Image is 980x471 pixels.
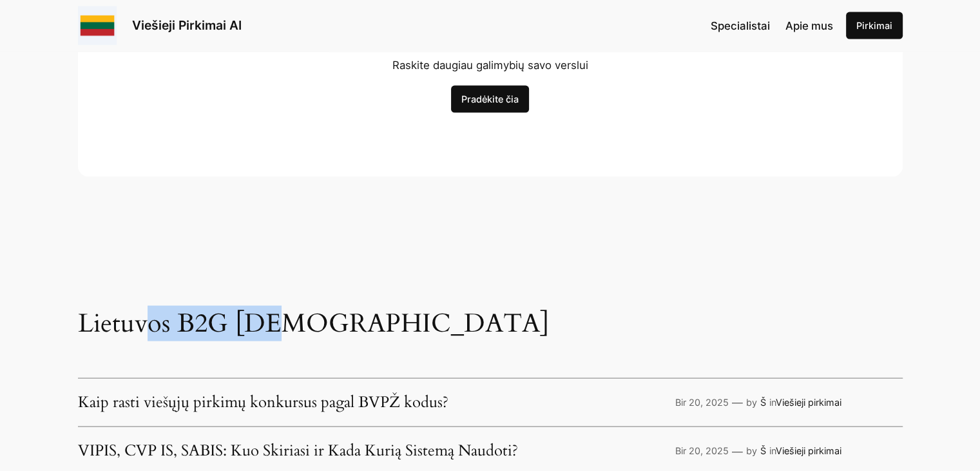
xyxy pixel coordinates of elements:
p: — [732,443,743,460]
a: Apie mus [785,17,833,34]
a: VIPIS, CVP IS, SABIS: Kuo Skiriasi ir Kada Kurią Sistemą Naudoti? [78,443,518,459]
p: by [746,444,757,458]
img: Viešieji pirkimai logo [78,6,117,45]
p: by [746,396,757,410]
span: in [769,445,776,456]
a: Bir 20, 2025 [675,445,728,456]
a: Š [760,397,766,408]
a: Viešieji pirkimai [776,445,841,456]
span: in [769,397,776,408]
a: Bir 20, 2025 [675,397,728,408]
span: Specialistai [711,19,770,32]
p: — [732,394,743,411]
h2: Lietuvos B2G [DEMOGRAPHIC_DATA] [78,311,903,337]
a: Specialistai [711,17,770,34]
a: Š [760,445,766,456]
a: Pradėkite čia [451,86,529,113]
a: Viešieji pirkimai [776,397,841,408]
a: Viešieji Pirkimai AI [132,17,242,33]
span: Apie mus [785,19,833,32]
p: Raskite daugiau galimybių savo verslui [291,57,690,74]
a: Pirkimai [846,12,903,39]
nav: Navigation [711,17,833,34]
a: Kaip rasti viešųjų pirkimų konkursus pagal BVPŽ kodus? [78,394,448,411]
